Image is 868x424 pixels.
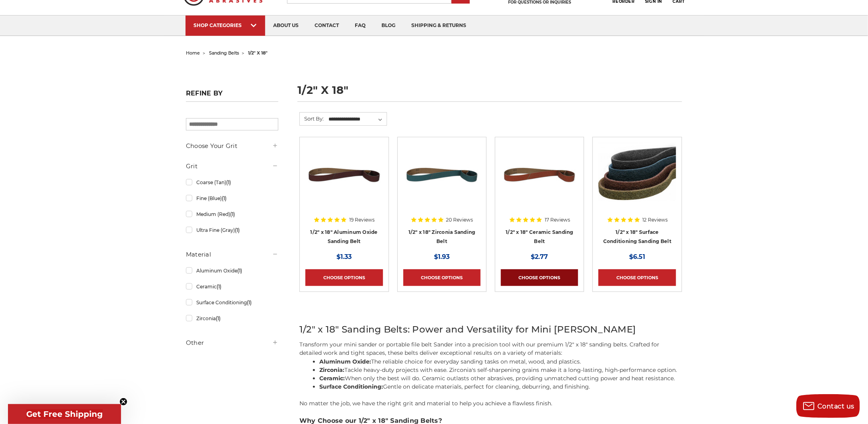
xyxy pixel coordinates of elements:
span: (1) [216,315,221,321]
span: $1.93 [434,253,450,261]
a: contact [307,16,347,36]
a: Medium (Red) [186,207,278,221]
button: Close teaser [119,398,127,406]
p: Transform your mini sander or portable file belt Sander into a precision tool with our premium 1/... [299,340,682,357]
span: (1) [235,227,240,233]
span: (1) [247,300,252,305]
a: Surface Conditioning [186,296,278,309]
h5: Other [186,338,278,348]
span: $6.51 [629,253,645,261]
span: (1) [226,179,231,185]
div: Get Free ShippingClose teaser [8,404,121,424]
a: Choose Options [598,269,676,286]
a: blog [373,16,403,36]
span: (1) [222,195,227,201]
li: Gentle on delicate materials, perfect for cleaning, deburring, and finishing. [319,383,682,391]
img: 1/2" x 18" Ceramic File Belt [501,143,578,206]
a: Choose Options [305,269,383,286]
h5: Refine by [186,89,278,102]
span: $1.33 [336,253,352,261]
span: $2.77 [531,253,548,261]
a: Choose Options [501,269,578,286]
p: No matter the job, we have the right grit and material to help you achieve a flawless finish. [299,399,682,408]
a: Ceramic [186,280,278,294]
h2: 1/2" x 18" Sanding Belts: Power and Versatility for Mini [PERSON_NAME] [299,323,682,336]
strong: Ceramic: [319,375,345,382]
span: Get Free Shipping [26,409,103,419]
span: (1) [217,284,221,290]
h1: 1/2" x 18" [297,85,682,102]
a: home [186,50,200,56]
span: (1) [230,211,235,217]
li: Tackle heavy-duty projects with ease. Zirconia's self-sharpening grains make it a long-lasting, h... [319,366,682,374]
img: 1/2" x 18" Zirconia File Belt [403,143,481,206]
h5: Material [186,250,278,259]
select: Sort By: [327,113,387,125]
span: (1) [237,268,242,274]
strong: Aluminum Oxide: [319,358,371,365]
label: Sort By: [300,113,324,124]
li: The reliable choice for everyday sanding tasks on metal, wood, and plastics. [319,358,682,366]
img: Surface Conditioning Sanding Belts [598,143,676,206]
a: Choose Options [403,269,481,286]
strong: Surface Conditioning: [319,383,383,390]
a: Ultra Fine (Gray) [186,223,278,237]
div: SHOP CATEGORIES [194,22,257,28]
li: When only the best will do. Ceramic outlasts other abrasives, providing unmatched cutting power a... [319,374,682,383]
span: 1/2" x 18" [248,50,268,56]
a: shipping & returns [403,16,474,36]
a: about us [265,16,307,36]
a: Fine (Blue) [186,191,278,205]
a: 1/2" x 18" Zirconia File Belt [403,143,481,245]
a: Zirconia [186,311,278,325]
a: sanding belts [209,50,239,56]
a: Coarse (Tan) [186,175,278,189]
a: 1/2" x 18" Aluminum Oxide File Belt [305,143,383,245]
a: Surface Conditioning Sanding Belts [598,143,676,245]
a: Aluminum Oxide [186,264,278,278]
strong: Zirconia: [319,366,344,373]
a: 1/2" x 18" Ceramic File Belt [501,143,578,245]
h5: Choose Your Grit [186,141,278,151]
button: Contact us [796,394,860,418]
h5: Grit [186,161,278,171]
img: 1/2" x 18" Aluminum Oxide File Belt [305,143,383,206]
span: Contact us [818,403,855,410]
a: faq [347,16,373,36]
